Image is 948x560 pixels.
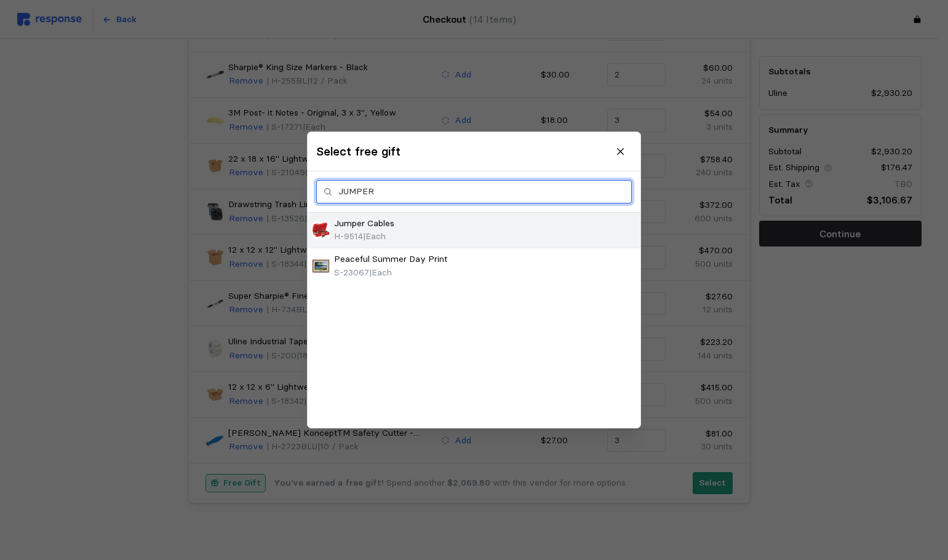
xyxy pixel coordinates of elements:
span: S-23067 [334,267,369,278]
span: H-9514 [334,231,363,242]
img: S-23067 [312,257,330,275]
span: | Each [363,231,386,242]
p: Peaceful Summer Day Print [334,253,447,266]
input: Search [338,181,624,203]
p: Jumper Cables [334,217,394,231]
h3: Select free gift [316,143,400,160]
span: | Each [369,267,392,278]
img: H-9514 [312,221,330,239]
